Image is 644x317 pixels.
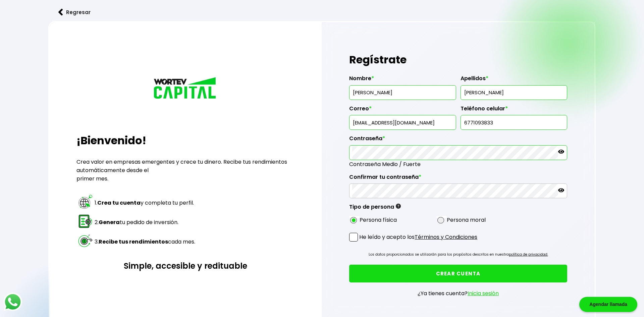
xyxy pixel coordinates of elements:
[94,232,196,251] td: 3. cada mes.
[94,194,196,212] td: 1. y completa tu perfil.
[349,265,567,282] button: CREAR CUENTA
[349,135,567,145] label: Contraseña
[396,204,401,209] img: gfR76cHglkPwleuBLjWdxeZVvX9Wp6JBDmjRYY8JYDQn16A2ICN00zLTgIroGa6qie5tIuWH7V3AapTKqzv+oMZsGfMUqL5JM...
[461,75,567,85] label: Apellidos
[349,160,567,168] span: Contraseña Medio / Fuerte
[48,3,101,21] button: Regresar
[418,289,499,298] p: ¿Ya tienes cuenta?
[359,233,477,241] p: He leído y acepto los
[352,115,453,129] input: inversionista@gmail.com
[369,251,548,258] p: Los datos proporcionados se utilizarán para los propósitos descritos en nuestra
[99,218,120,226] strong: Genera
[349,204,401,214] label: Tipo de persona
[152,76,219,101] img: logo_wortev_capital
[77,194,93,210] img: paso 1
[447,216,486,224] label: Persona moral
[464,115,564,129] input: 10 dígitos
[3,293,22,311] img: logos_whatsapp-icon.242b2217.svg
[76,260,294,272] h3: Simple, accesible y redituable
[579,297,637,312] div: Agendar llamada
[97,199,141,207] strong: Crea tu cuenta
[94,213,196,232] td: 2. tu pedido de inversión.
[468,289,499,297] a: Inicia sesión
[58,9,63,16] img: flecha izquierda
[349,105,456,115] label: Correo
[77,233,93,249] img: paso 3
[77,213,93,229] img: paso 2
[349,75,456,85] label: Nombre
[415,233,477,241] a: Términos y Condiciones
[509,252,548,257] a: política de privacidad.
[360,216,397,224] label: Persona física
[76,133,294,149] h2: ¡Bienvenido!
[48,3,596,21] a: flecha izquierdaRegresar
[76,158,294,183] p: Crea valor en empresas emergentes y crece tu dinero. Recibe tus rendimientos automáticamente desd...
[99,238,168,246] strong: Recibe tus rendimientos
[461,105,567,115] label: Teléfono celular
[349,50,567,70] h1: Regístrate
[349,174,567,184] label: Confirmar tu contraseña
